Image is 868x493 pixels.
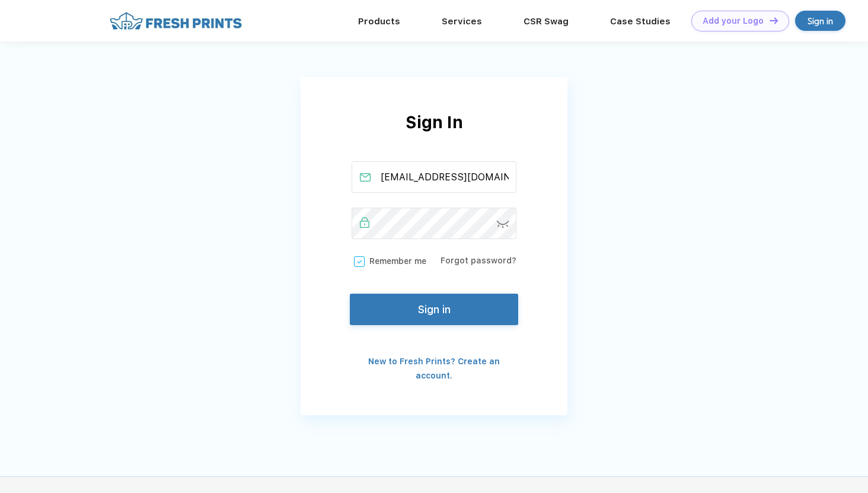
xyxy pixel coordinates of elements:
[497,221,509,228] img: password-icon.svg
[703,16,764,26] div: Add your Logo
[795,11,845,31] a: Sign in
[352,255,426,268] label: Remember me
[350,294,518,325] button: Sign in
[301,110,567,161] div: Sign In
[808,14,833,28] div: Sign in
[106,11,245,31] img: fo%20logo%202.webp
[368,357,500,380] a: New to Fresh Prints? Create an account.
[360,173,371,182] img: email_active.svg
[441,256,516,265] a: Forgot password?
[352,161,517,193] input: Email
[770,17,778,24] img: DT
[358,16,400,27] a: Products
[360,217,369,228] img: password_active.svg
